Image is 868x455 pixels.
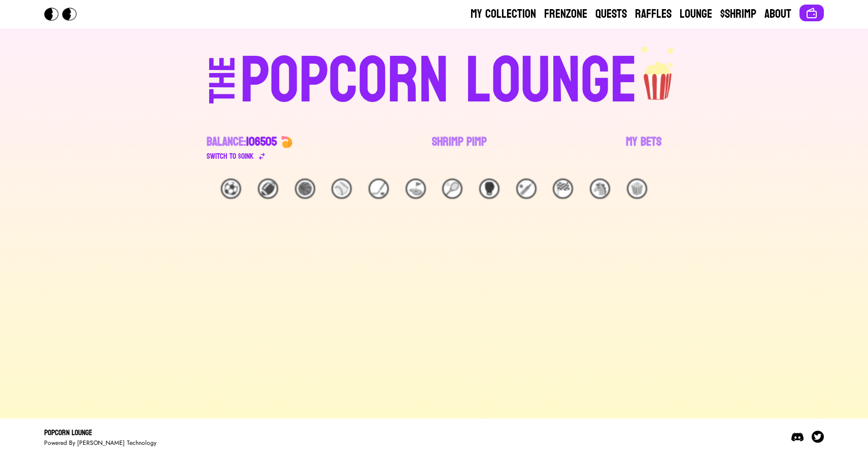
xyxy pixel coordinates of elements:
[406,179,426,199] div: ⛳️
[44,8,85,21] img: Popcorn
[806,7,818,19] img: Connect wallet
[626,134,661,162] a: My Bets
[221,179,241,199] div: ⚽️
[638,45,679,101] img: popcorn
[44,439,156,447] div: Powered By [PERSON_NAME] Technology
[432,134,487,162] a: Shrimp Pimp
[479,179,499,199] div: 🥊
[258,179,278,199] div: 🏈
[240,49,638,114] div: POPCORN LOUNGE
[595,6,627,22] a: Quests
[812,431,824,443] img: Twitter
[590,179,610,199] div: 🐴
[442,179,462,199] div: 🎾
[295,179,315,199] div: 🏀
[205,56,241,124] div: THE
[680,6,712,22] a: Lounge
[627,179,647,199] div: 🍿
[281,136,293,148] img: 🍤
[331,179,352,199] div: ⚾️
[207,134,277,150] div: Balance:
[369,179,389,199] div: 🏒
[246,131,277,153] span: 106505
[544,6,587,22] a: Frenzone
[635,6,672,22] a: Raffles
[764,6,791,22] a: About
[553,179,573,199] div: 🏁
[791,431,804,443] img: Discord
[44,427,156,439] div: Popcorn Lounge
[471,6,536,22] a: My Collection
[207,150,254,162] div: Switch to $ OINK
[720,6,756,22] a: $Shrimp
[121,45,747,114] a: THEPOPCORN LOUNGEpopcorn
[516,179,537,199] div: 🏏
